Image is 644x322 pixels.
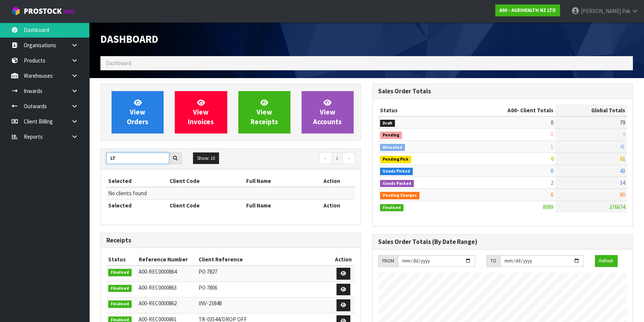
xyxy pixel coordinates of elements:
img: cube-alt.png [11,6,20,16]
a: → [342,152,355,164]
span: ProStock [24,6,62,16]
div: FROM [378,255,398,267]
span: 1 [551,143,553,150]
span: A00-REC0000864 [139,268,177,275]
span: Dashboard [106,59,131,67]
span: Finalised [108,285,132,292]
a: ViewInvoices [175,91,227,133]
th: Client Reference [197,254,332,265]
nav: Page navigation [236,152,355,165]
span: Pak [622,7,630,15]
th: Action [309,175,355,187]
th: Selected [106,175,168,187]
strong: A00 - AGRIHEALTH NZ LTD [499,7,556,13]
a: ViewOrders [112,91,164,133]
td: No clients found [106,187,355,199]
span: 0 [551,167,553,174]
span: View Receipts [251,98,278,126]
span: 34 [620,179,625,186]
th: Reference Number [137,254,197,265]
span: 0 [551,155,553,162]
span: 376674 [609,203,625,210]
button: Refresh [595,255,618,267]
span: 9 [622,131,625,138]
button: Show: 10 [193,152,219,164]
span: 6 [551,191,553,198]
span: A00 [508,107,517,114]
span: View Invoices [188,98,214,126]
span: INV-23848 [199,300,222,307]
span: PO 7827 [199,268,217,275]
span: A00-REC0000863 [139,284,177,291]
input: Search clients [106,152,169,164]
span: Finalised [108,300,132,308]
span: [PERSON_NAME] [581,7,621,15]
span: Pending Pick [380,156,411,163]
span: Pending Charges [380,192,419,199]
span: Goods Picked [380,168,413,175]
th: Action [332,254,355,265]
th: Status [106,254,137,265]
th: Selected [106,199,168,211]
a: 1 [332,152,342,164]
span: 79 [620,119,625,126]
span: 80 [620,191,625,198]
span: Finalised [108,269,132,276]
span: Finalised [380,204,403,212]
th: - Client Totals [460,104,555,116]
span: 0 [551,131,553,138]
th: Client Code [168,199,244,211]
span: View Accounts [313,98,342,126]
th: Full Name [244,199,309,211]
span: Pending [380,132,402,139]
th: Action [309,199,355,211]
span: 0 [551,119,553,126]
a: ViewReceipts [238,91,290,133]
th: Client Code [168,175,244,187]
a: A00 - AGRIHEALTH NZ LTD [495,4,560,16]
span: Dashboard [100,32,158,46]
div: TO [486,255,500,267]
span: Goods Packed [380,180,414,187]
span: 41 [620,143,625,150]
span: 8089 [543,203,553,210]
th: Global Totals [555,104,627,116]
h3: Receipts [106,237,355,244]
small: WMS [63,8,75,15]
a: ← [319,152,332,164]
th: Full Name [244,175,309,187]
h3: Sales Order Totals [378,88,627,95]
span: 43 [620,167,625,174]
span: PO 7806 [199,284,217,291]
a: ViewAccounts [302,91,354,133]
h3: Sales Order Totals (By Date Range) [378,238,627,245]
span: 61 [620,155,625,162]
span: Draft [380,120,395,127]
th: Status [378,104,460,116]
span: 2 [551,179,553,186]
span: Allocated [380,144,405,151]
span: A00-REC0000862 [139,300,177,307]
span: View Orders [127,98,148,126]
